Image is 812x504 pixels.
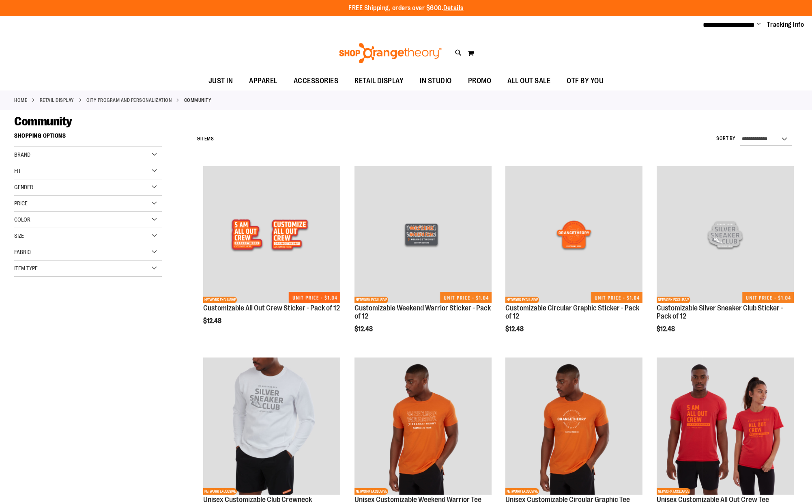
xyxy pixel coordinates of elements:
[14,233,24,239] span: Size
[14,151,30,158] span: Brand
[653,162,798,353] div: product
[354,495,481,504] a: Unisex Customizable Weekend Warrior Tee
[354,304,491,320] a: Customizable Weekend Warrior Sticker - Pack of 12
[420,72,452,90] span: IN STUDIO
[505,488,539,495] span: NETWORK EXCLUSIVE
[505,495,630,504] a: Unisex Customizable Circular Graphic Tee
[716,135,736,142] label: Sort By
[505,304,639,320] a: Customizable Circular Graphic Sticker - Pack of 12
[657,304,783,320] a: Customizable Silver Sneaker Club Sticker - Pack of 12
[203,358,340,495] img: City Customizable Silver Sneaker Club Tee primary image
[203,297,237,303] span: NETWORK EXCLUSIVE
[354,325,374,333] span: $12.48
[203,358,340,496] a: City Customizable Silver Sneaker Club Tee primary imageNETWORK EXCLUSIVE
[505,166,642,303] img: Customizable Circular Graphic Sticker - Pack of 12
[14,129,162,147] strong: Shopping Options
[757,21,761,29] button: Account menu
[203,304,340,312] a: Customizable All Out Crew Sticker - Pack of 12
[184,97,212,104] strong: Community
[657,488,690,495] span: NETWORK EXCLUSIVE
[507,72,550,90] span: ALL OUT SALE
[505,297,539,303] span: NETWORK EXCLUSIVE
[14,97,27,104] a: Home
[14,265,38,271] span: Item Type
[354,166,492,304] a: Customizable Weekend Warrior Sticker - Pack of 12NETWORK EXCLUSIVE
[249,72,277,90] span: APPAREL
[348,4,464,13] p: FREE Shipping, orders over $600.
[501,162,647,353] div: product
[657,358,794,496] a: Unisex Customizable All Out Crew TeeNETWORK EXCLUSIVE
[294,72,339,90] span: ACCESSORIES
[567,72,604,90] span: OTF BY YOU
[338,43,443,63] img: Shop Orangetheory
[203,488,237,495] span: NETWORK EXCLUSIVE
[203,317,223,325] span: $12.48
[14,114,72,128] span: Community
[505,358,642,495] img: City Customizable Circular Graphic Tee primary image
[86,97,172,104] a: CITY PROGRAM AND PERSONALIZATION
[354,166,492,303] img: Customizable Weekend Warrior Sticker - Pack of 12
[14,216,30,223] span: Color
[203,166,340,304] a: Customizable All Out Crew Sticker - Pack of 12NETWORK EXCLUSIVE
[657,166,794,303] img: Customizable Silver Sneaker Club Sticker - Pack of 12
[40,97,74,104] a: RETAIL DISPLAY
[505,325,525,333] span: $12.48
[350,162,496,353] div: product
[208,72,233,90] span: JUST IN
[354,488,388,495] span: NETWORK EXCLUSIVE
[505,166,642,304] a: Customizable Circular Graphic Sticker - Pack of 12NETWORK EXCLUSIVE
[657,358,794,495] img: Unisex Customizable All Out Crew Tee
[505,358,642,496] a: City Customizable Circular Graphic Tee primary imageNETWORK EXCLUSIVE
[468,72,492,90] span: PROMO
[354,72,404,90] span: RETAIL DISPLAY
[197,133,214,145] h2: Items
[14,200,28,207] span: Price
[443,4,464,12] a: Details
[657,166,794,304] a: Customizable Silver Sneaker Club Sticker - Pack of 12NETWORK EXCLUSIVE
[199,162,344,345] div: product
[657,495,769,504] a: Unisex Customizable All Out Crew Tee
[14,184,33,190] span: Gender
[354,297,388,303] span: NETWORK EXCLUSIVE
[657,325,676,333] span: $12.48
[203,495,312,504] a: Unisex Customizable Club Crewneck
[14,249,31,255] span: Fabric
[354,358,492,496] a: City Customizable Weekend Warrior Tee primary imageNETWORK EXCLUSIVE
[14,168,21,174] span: Fit
[657,297,690,303] span: NETWORK EXCLUSIVE
[197,136,200,142] span: 9
[767,20,804,29] a: Tracking Info
[203,166,340,303] img: Customizable All Out Crew Sticker - Pack of 12
[354,358,492,495] img: City Customizable Weekend Warrior Tee primary image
